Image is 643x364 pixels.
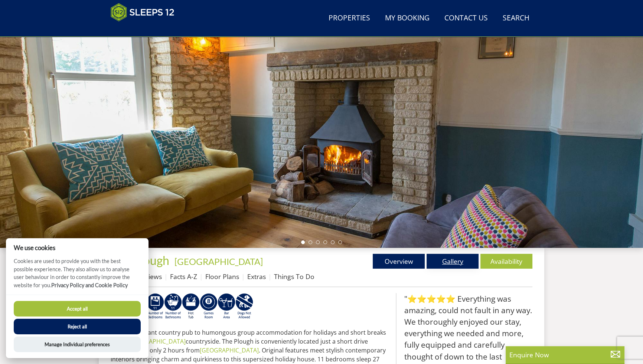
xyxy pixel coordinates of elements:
[137,272,162,281] a: Reviews
[427,254,479,269] a: Gallery
[205,272,239,281] a: Floor Plans
[274,272,314,281] a: Things To Do
[146,293,164,320] img: AD_4nXcUjM1WnLzsaFfiW9TMoiqu-Li4Mbh7tQPNLiOJr1v-32nzlqw6C9VhAL0Jhfye3ZR83W5Xs0A91zNVQMMCwO1NDl3vc...
[200,293,218,320] img: AD_4nXdrZMsjcYNLGsKuA84hRzvIbesVCpXJ0qqnwZoX5ch9Zjv73tWe4fnFRs2gJ9dSiUubhZXckSJX_mqrZBmYExREIfryF...
[127,337,186,345] a: [GEOGRAPHIC_DATA]
[326,10,373,27] a: Properties
[480,254,532,269] a: Availability
[200,346,259,354] a: [GEOGRAPHIC_DATA]
[500,10,532,27] a: Search
[218,293,235,320] img: AD_4nXeUnLxUhQNc083Qf4a-s6eVLjX_ttZlBxbnREhztiZs1eT9moZ8e5Fzbx9LK6K9BfRdyv0AlCtKptkJvtknTFvAhI3RM...
[6,244,148,251] h2: We use cookies
[382,10,433,27] a: My Booking
[174,256,263,267] a: [GEOGRAPHIC_DATA]
[182,293,200,320] img: AD_4nXcpX5uDwed6-YChlrI2BYOgXwgg3aqYHOhRm0XfZB-YtQW2NrmeCr45vGAfVKUq4uWnc59ZmEsEzoF5o39EWARlT1ewO...
[247,272,266,281] a: Extras
[441,10,491,27] a: Contact Us
[111,3,174,22] img: Sleeps 12
[509,350,621,360] p: Enquire Now
[172,256,263,267] span: -
[107,26,185,32] iframe: Customer reviews powered by Trustpilot
[14,319,141,334] button: Reject all
[373,254,425,269] a: Overview
[51,282,128,288] a: Privacy Policy and Cookie Policy
[14,301,141,317] button: Accept all
[235,293,253,320] img: AD_4nXdtMqFLQeNd5SD_yg5mtFB1sUCemmLv_z8hISZZtoESff8uqprI2Ap3l0Pe6G3wogWlQaPaciGoyoSy1epxtlSaMm8_H...
[6,257,148,295] p: Cookies are used to provide you with the best possible experience. They also allow us to analyse ...
[164,293,182,320] img: AD_4nXf1gJh7NPcjVGbYgNENMML0usQdYiAq9UdV-i30GY30dJwbIVqs9wnAElpVyFTxl01C-OiYpm0GxHsklZELKaLnqqbL1...
[14,337,141,352] button: Manage Individual preferences
[170,272,197,281] a: Facts A-Z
